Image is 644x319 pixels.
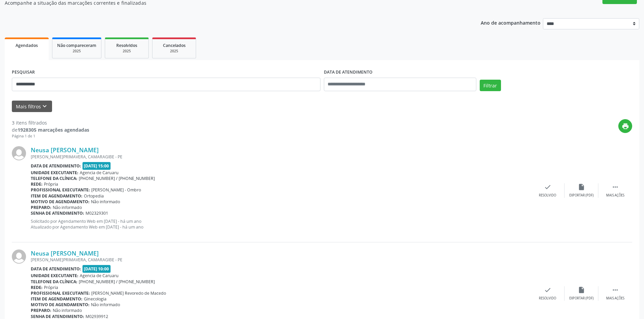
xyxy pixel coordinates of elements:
[16,43,38,48] span: Agendados
[539,296,556,301] div: Resolvido
[544,286,551,294] i: check
[91,199,120,205] span: Não informado
[544,183,551,191] i: check
[41,103,48,110] i: keyboard_arrow_down
[622,123,629,130] i: print
[31,273,78,278] b: Unidade executante:
[31,210,84,216] b: Senha de atendimento:
[80,273,119,278] span: Agencia de Caruaru
[12,126,89,133] div: de
[31,187,90,193] b: Profissional executante:
[57,49,96,54] div: 2025
[57,43,96,48] span: Não compareceram
[31,193,82,199] b: Item de agendamento:
[12,101,52,112] button: Mais filtroskeyboard_arrow_down
[91,290,166,296] span: [PERSON_NAME] Revoredo de Macedo
[12,146,26,160] img: img
[12,67,35,78] label: PESQUISAR
[31,308,51,313] b: Preparo:
[569,193,594,198] div: Exportar (PDF)
[612,183,619,191] i: 
[324,67,373,78] label: DATA DE ATENDIMENTO
[31,296,82,302] b: Item de agendamento:
[163,43,186,48] span: Cancelados
[31,170,78,176] b: Unidade executante:
[31,199,90,205] b: Motivo de agendamento:
[157,49,191,54] div: 2025
[539,193,556,198] div: Resolvido
[31,279,77,285] b: Telefone da clínica:
[91,302,120,308] span: Não informado
[31,302,90,308] b: Motivo de agendamento:
[79,176,155,181] span: [PHONE_NUMBER] / [PHONE_NUMBER]
[31,154,531,160] div: [PERSON_NAME]PRIMAVERA, CAMARAGIBE - PE
[481,18,541,27] p: Ano de acompanhamento
[31,218,531,230] p: Solicitado por Agendamento Web em [DATE] - há um ano Atualizado por Agendamento Web em [DATE] - h...
[569,296,594,301] div: Exportar (PDF)
[84,296,106,302] span: Ginecologia
[618,119,632,133] button: print
[578,286,585,294] i: insert_drive_file
[44,181,58,187] span: Própria
[18,127,89,133] strong: 1928305 marcações agendadas
[578,183,585,191] i: insert_drive_file
[12,119,89,126] div: 3 itens filtrados
[31,249,99,257] a: Neusa [PERSON_NAME]
[31,181,43,187] b: Rede:
[80,170,119,176] span: Agencia de Caruaru
[612,286,619,294] i: 
[79,279,155,285] span: [PHONE_NUMBER] / [PHONE_NUMBER]
[31,146,99,154] a: Neusa [PERSON_NAME]
[53,308,82,313] span: Não informado
[53,205,82,210] span: Não informado
[31,205,51,210] b: Preparo:
[91,187,141,193] span: [PERSON_NAME] - Ombro
[480,80,501,91] button: Filtrar
[110,49,144,54] div: 2025
[84,193,104,199] span: Ortopedia
[31,290,90,296] b: Profissional executante:
[82,162,111,170] span: [DATE] 15:00
[82,265,111,273] span: [DATE] 10:00
[31,176,77,181] b: Telefone da clínica:
[116,43,137,48] span: Resolvidos
[31,266,81,272] b: Data de atendimento:
[44,285,58,290] span: Própria
[31,163,81,169] b: Data de atendimento:
[86,210,108,216] span: M02329301
[31,257,531,263] div: [PERSON_NAME]PRIMAVERA, CAMARAGIBE - PE
[12,249,26,264] img: img
[12,133,89,139] div: Página 1 de 1
[31,285,43,290] b: Rede:
[606,296,624,301] div: Mais ações
[606,193,624,198] div: Mais ações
